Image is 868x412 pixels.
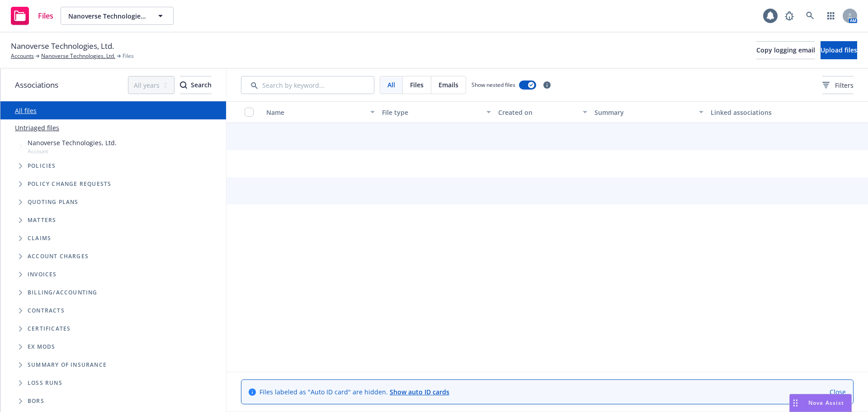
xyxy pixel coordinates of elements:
[495,101,591,123] button: Created on
[15,106,37,115] a: All files
[387,80,395,90] span: All
[707,101,823,123] button: Linked associations
[756,41,815,59] button: Copy logging email
[821,41,857,59] button: Upload files
[68,11,146,21] span: Nanoverse Technologies, Ltd.
[822,7,840,25] a: Switch app
[28,308,65,313] span: Contracts
[498,108,578,117] div: Created on
[382,108,481,117] div: File type
[28,218,56,223] span: Matters
[0,284,226,410] div: Folder Tree Example
[28,236,51,241] span: Claims
[259,387,449,397] span: Files labeled as "Auto ID card" are hidden.
[11,52,34,60] a: Accounts
[11,40,114,52] span: Nanoverse Technologies, Ltd.
[410,80,424,90] span: Files
[180,76,212,94] button: SearchSearch
[41,52,115,60] a: Nanoverse Technologies, Ltd.
[28,181,111,187] span: Policy change requests
[28,272,57,277] span: Invoices
[591,101,707,123] button: Summary
[28,163,56,169] span: Policies
[61,7,174,25] button: Nanoverse Technologies, Ltd.
[830,387,846,397] a: Close
[15,123,59,133] a: Untriaged files
[822,81,854,90] span: Filters
[28,290,98,295] span: Billing/Accounting
[263,101,378,123] button: Name
[780,7,798,25] a: Report a Bug
[241,76,374,94] input: Search by keyword...
[789,394,852,412] button: Nova Assist
[835,81,854,90] span: Filters
[28,344,55,350] span: Ex Mods
[28,254,89,259] span: Account charges
[378,101,494,123] button: File type
[472,81,515,89] span: Show nested files
[711,108,819,117] div: Linked associations
[28,362,107,368] span: Summary of insurance
[180,81,187,89] svg: Search
[28,326,71,331] span: Certificates
[822,76,854,94] button: Filters
[756,46,815,54] span: Copy logging email
[28,398,44,404] span: BORs
[821,46,857,54] span: Upload files
[38,12,53,19] span: Files
[123,52,134,60] span: Files
[266,108,365,117] div: Name
[801,7,819,25] a: Search
[790,394,801,412] div: Drag to move
[7,3,57,28] a: Files
[594,108,693,117] div: Summary
[245,108,254,117] input: Select all
[439,80,458,90] span: Emails
[180,76,212,94] div: Search
[15,79,58,91] span: Associations
[0,136,226,284] div: Tree Example
[28,380,62,386] span: Loss Runs
[28,138,117,147] span: Nanoverse Technologies, Ltd.
[808,399,844,407] span: Nova Assist
[390,388,449,396] a: Show auto ID cards
[28,199,79,205] span: Quoting plans
[28,147,117,155] span: Account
